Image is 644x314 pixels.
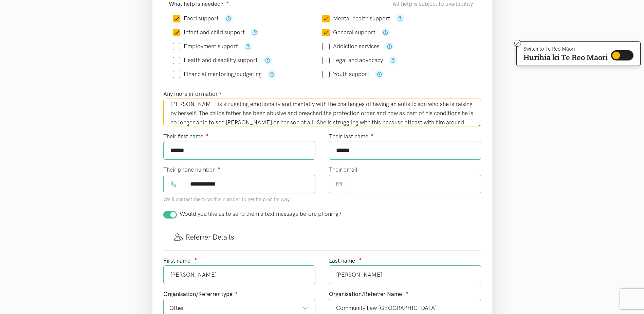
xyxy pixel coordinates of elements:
sup: ● [235,290,238,295]
label: Their phone number [163,165,220,174]
span: Would you like us to send them a text message before phoning? [180,210,342,217]
label: Health and disability support [173,57,258,63]
label: Financial mentoring/budgeting [173,71,262,77]
label: General support [322,30,375,35]
div: Organisation/Referrer type [163,290,315,299]
label: Mental health support [322,16,390,21]
small: We'll contact them on this number to get help on its way. [163,196,291,203]
p: Switch to Te Reo Māori [523,47,608,51]
label: First name [163,256,190,265]
sup: ● [406,290,409,295]
sup: ● [206,132,209,137]
p: Hurihia ki Te Reo Māori [523,54,608,60]
label: Employment support [173,43,238,49]
label: Legal and advocacy [322,57,383,63]
sup: ● [218,165,220,171]
input: Phone number [183,175,315,193]
sup: ● [195,256,197,261]
label: Organisation/Referrer Name [329,290,402,299]
label: Infant and child support [173,30,245,35]
label: Their email [329,165,357,174]
label: Their first name [163,132,209,141]
label: Food support [173,16,219,21]
input: Email [349,175,481,193]
sup: ● [371,132,374,137]
div: Other [169,303,308,313]
label: Youth support [322,71,369,77]
label: Last name [329,256,355,265]
label: Their last name [329,132,374,141]
label: Addiction services [322,43,380,49]
label: Any more information? [163,89,222,99]
sup: ● [359,256,362,261]
h3: Referrer Details [174,232,470,242]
